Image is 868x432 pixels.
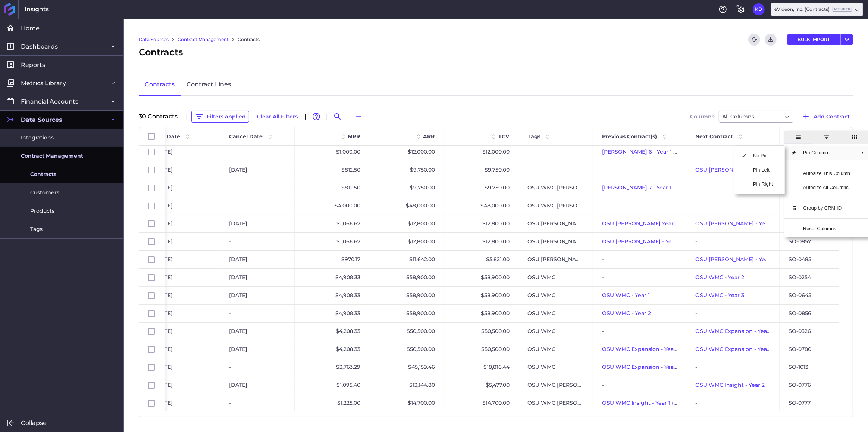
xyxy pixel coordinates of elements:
span: OSU [PERSON_NAME] - Year 2 [695,256,775,263]
span: filter [812,131,840,144]
span: End Date [154,133,180,140]
button: General Settings [735,3,747,15]
div: $1,225.00 [295,394,369,412]
div: [DATE] [220,287,295,304]
div: Dropdown select [719,111,793,123]
div: [DATE] [145,287,220,304]
div: - [686,197,780,215]
div: [DATE] [145,394,220,412]
div: $50,500.00 [369,323,444,340]
div: $58,900.00 [444,305,518,322]
div: [DATE] [220,376,295,394]
div: $4,908.33 [295,269,369,286]
button: User Menu [841,34,853,45]
div: [DATE] [220,251,295,268]
div: OSU WMC [518,305,593,322]
div: OSU WMC [PERSON_NAME] [518,197,593,215]
div: OSU WMC [518,269,593,286]
div: [DATE] [145,323,220,340]
div: $9,750.00 [369,161,444,179]
div: - [686,143,780,161]
a: [PERSON_NAME] 7 - Year 1 [602,184,671,191]
a: OSU WMC Expansion - Year 2 [602,364,680,370]
div: [DATE] [145,358,220,376]
div: - [593,197,686,215]
div: $50,500.00 [444,323,518,340]
div: $5,477.00 [444,376,518,394]
a: Data Sources [139,36,169,43]
span: Contracts [30,170,56,178]
div: [DATE] [145,143,220,161]
a: Contracts [139,74,181,96]
div: $4,000.00 [295,197,369,215]
div: OSU WMC [PERSON_NAME] [518,179,593,197]
div: $12,800.00 [369,233,444,250]
div: OSU WMC [518,358,593,376]
div: $1,095.40 [295,376,369,394]
span: Financial Accounts [21,98,78,105]
div: Press SPACE to select this row. [139,269,165,287]
div: $812.50 [295,179,369,197]
div: - [686,394,780,412]
div: SO-0856 [780,305,854,322]
div: SO-0485 [780,251,854,268]
div: [DATE] [145,179,220,197]
div: $12,800.00 [444,233,518,250]
span: Products [30,207,54,215]
div: $50,500.00 [444,340,518,358]
div: $48,000.00 [369,197,444,215]
a: Contract Management [178,36,229,43]
div: SO-0857 [780,233,854,250]
button: Add Contract [798,111,853,123]
a: OSU WMC - Year 2 [602,310,651,317]
span: Collapse [21,419,47,427]
div: $48,000.00 [444,197,518,215]
span: Cancel Date [229,133,263,140]
span: Tags [30,225,43,233]
div: [DATE] [145,215,220,232]
div: [DATE] [145,233,220,250]
span: Pin Right [747,177,779,191]
span: Customers [30,189,59,197]
span: All Columns [722,112,754,121]
div: - [220,143,295,161]
a: OSU WMC Expansion - Year 3 [695,346,774,352]
a: OSU WMC Insight - Year 2 [695,382,765,388]
div: SO-0486 [780,215,854,232]
div: SO-0888 [780,197,854,215]
div: Press SPACE to select this row. [139,340,165,358]
button: Clear All Filters [254,111,301,123]
div: [DATE] [145,197,220,215]
div: Press SPACE to select this row. [139,323,165,340]
div: - [220,233,295,250]
span: Columns: [690,114,715,119]
a: [PERSON_NAME] 6 - Year 1 (Prorated) [602,148,701,155]
div: OSU WMC [518,287,593,304]
div: Press SPACE to select this row. [139,287,165,305]
div: Press SPACE to select this row. [139,143,165,161]
a: OSU [PERSON_NAME] - Year 2 [602,238,681,245]
div: OSU WMC [PERSON_NAME], OSU Brain & Spine [518,394,593,412]
div: SO-0780 [780,340,854,358]
span: Group by CRM ID [797,201,856,215]
div: OSU WMC [PERSON_NAME], OSU Brain & Spine [518,376,593,394]
div: $4,208.33 [295,340,369,358]
span: TCV [498,133,509,140]
div: - [593,269,686,286]
span: OSU [PERSON_NAME] 7 - Year 2 [695,166,779,173]
div: $45,159.46 [369,358,444,376]
div: $970.17 [295,251,369,268]
div: eVideon, Inc. (Contracts) [774,6,852,13]
div: - [220,179,295,197]
span: OSU WMC Expansion - Year 1 [602,346,679,352]
span: Data Sources [21,116,62,124]
div: [DATE] [145,340,220,358]
div: $11,642.00 [369,251,444,268]
ins: Member [833,7,852,12]
div: - [686,358,780,376]
div: $812.50 [295,161,369,179]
